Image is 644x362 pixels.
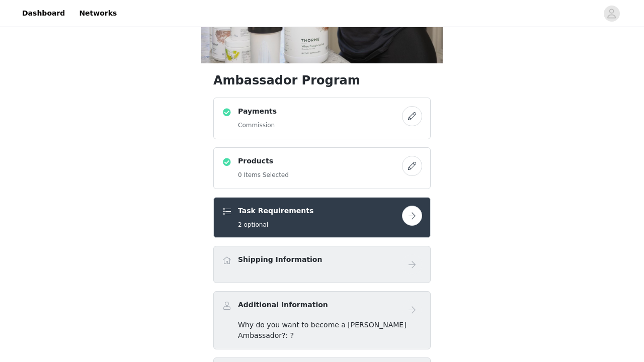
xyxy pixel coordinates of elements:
[213,197,431,238] div: Task Requirements
[213,291,431,349] div: Additional Information
[607,6,616,22] div: avatar
[238,121,277,130] h5: Commission
[213,147,431,189] div: Products
[238,254,322,265] h4: Shipping Information
[238,156,289,166] h4: Products
[238,170,289,179] h5: 0 Items Selected
[238,321,407,339] span: Why do you want to become a [PERSON_NAME] Ambassador?: ?
[73,2,123,25] a: Networks
[238,106,277,117] h4: Payments
[238,206,313,216] h4: Task Requirements
[16,2,71,25] a: Dashboard
[213,246,431,283] div: Shipping Information
[238,300,328,310] h4: Additional Information
[213,71,431,89] h1: Ambassador Program
[238,220,313,229] h5: 2 optional
[213,98,431,139] div: Payments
